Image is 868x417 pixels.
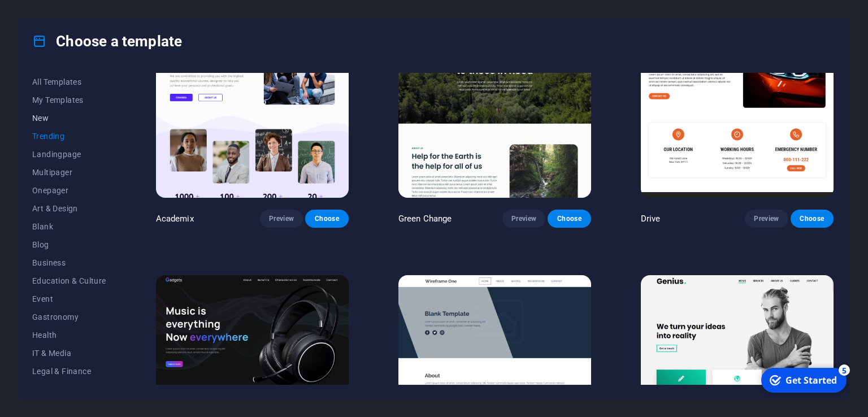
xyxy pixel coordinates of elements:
button: Multipager [32,163,106,181]
p: Academix [156,213,194,224]
span: Gastronomy [32,312,106,322]
img: Academix [156,20,349,198]
span: Choose [557,214,581,223]
div: Get Started [31,11,82,23]
span: Choose [314,214,339,223]
button: Choose [305,210,348,228]
span: Art & Design [32,204,106,213]
h4: Choose a template [32,32,182,50]
span: Preview [754,214,779,223]
span: New [32,114,106,123]
button: My Templates [32,91,106,109]
span: IT & Media [32,349,106,358]
button: Onepager [32,181,106,199]
button: Preview [260,210,303,228]
div: Get Started 5 items remaining, 0% complete [6,5,92,29]
span: Choose [800,214,824,223]
button: All Templates [32,73,106,91]
button: Event [32,290,106,308]
button: Trending [32,127,106,145]
span: Landingpage [32,150,106,159]
span: Blog [32,240,106,249]
img: Green Change [398,20,591,198]
button: Choose [548,210,591,228]
button: Blank [32,218,106,236]
span: Preview [269,214,294,223]
div: 5 [84,1,95,12]
button: Landingpage [32,145,106,163]
button: Preview [502,210,545,228]
span: Onepager [32,186,106,195]
span: Blank [32,222,106,231]
button: Education & Culture [32,272,106,290]
button: New [32,109,106,127]
span: Event [32,294,106,303]
button: Choose [791,210,834,228]
span: Health [32,331,106,340]
button: Gastronomy [32,308,106,326]
span: Preview [511,214,536,223]
button: Non-Profit [32,380,106,398]
span: Trending [32,132,106,141]
span: Business [32,258,106,267]
span: All Templates [32,77,106,86]
button: IT & Media [32,344,106,362]
p: Green Change [398,213,452,224]
button: Business [32,254,106,272]
button: Blog [32,236,106,254]
span: Multipager [32,168,106,177]
span: Legal & Finance [32,367,106,376]
p: Drive [641,213,661,224]
img: Drive [641,20,834,198]
button: Health [32,326,106,344]
span: Education & Culture [32,276,106,285]
button: Legal & Finance [32,362,106,380]
button: Art & Design [32,199,106,218]
span: My Templates [32,95,106,105]
button: Preview [745,210,788,228]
